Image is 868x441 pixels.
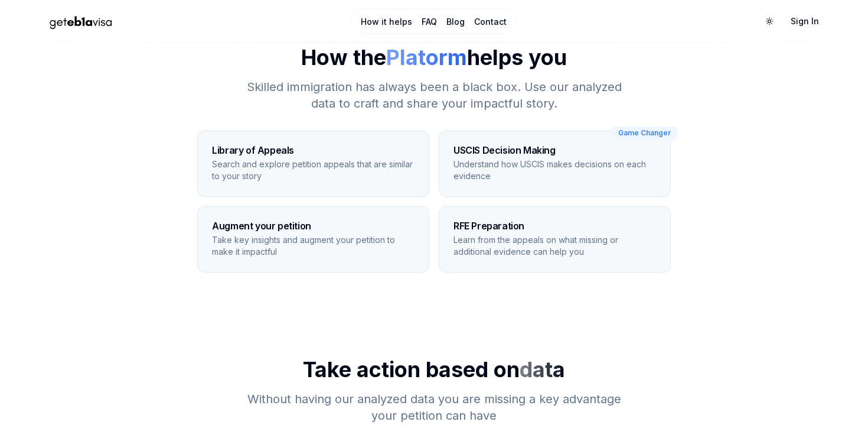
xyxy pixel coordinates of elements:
[361,16,412,28] a: How it helps
[446,16,465,28] a: Blog
[474,16,507,28] a: Contact
[781,11,828,32] a: Sign In
[237,79,631,112] h3: Skilled immigration has always been a black box. Use our analyzed data to craft and share your im...
[40,358,828,381] h1: Take action based on
[612,127,677,140] div: Game Changer
[386,44,467,70] span: Platorm
[40,11,302,32] a: Home Page
[453,221,656,231] h3: RFE Preparation
[212,145,415,155] h3: Library of Appeals
[453,145,656,155] h3: USCIS Decision Making
[453,234,656,258] p: Learn from the appeals on what missing or additional evidence can help you
[212,234,415,258] p: Take key insights and augment your petition to make it impactful
[422,16,437,28] a: FAQ
[351,9,517,34] nav: Main
[212,221,415,231] h3: Augment your petition
[237,391,631,424] h3: Without having our analyzed data you are missing a key advantage your petition can have
[40,11,122,32] img: geteb1avisa logo
[40,46,828,69] h1: How the helps you
[453,158,656,182] p: Understand how USCIS makes decisions on each evidence
[520,356,565,382] span: data
[212,158,415,182] p: Search and explore petition appeals that are similar to your story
